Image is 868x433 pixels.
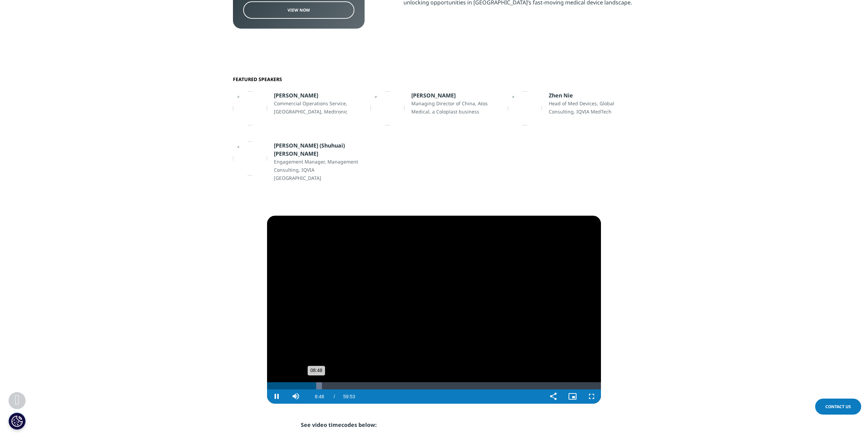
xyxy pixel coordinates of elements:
span: Contact Us [825,404,851,409]
button: Pause [267,389,286,404]
img: jacky-deng.svg [233,91,267,125]
span: View Now [288,7,310,13]
h6: Featured Speakers [233,76,635,82]
p: Engagement Manager, Management Consulting, IQVIA [GEOGRAPHIC_DATA] [274,158,360,182]
p: Commercial Operations Service, [GEOGRAPHIC_DATA], Medtronic [274,99,360,116]
button: Share [544,389,563,404]
div: [PERSON_NAME] (Shuhuai) [PERSON_NAME] [274,141,360,158]
div: [PERSON_NAME] [411,91,498,99]
a: View Now [243,1,354,19]
img: nancy-jin.svg [233,141,267,175]
button: Fullscreen [582,389,601,404]
span: / [334,394,335,399]
div: [PERSON_NAME] [274,91,360,99]
p: Head of Med Devices, Global Consulting, IQVIA MedTech [549,99,635,116]
strong: See video timecodes below: [301,421,377,429]
span: 59:53 [343,389,355,404]
img: yuran-chen.svg [370,91,404,125]
button: Picture-in-Picture [563,389,582,404]
button: Mute [286,389,305,404]
img: zhen-nie.svg [508,91,542,125]
div: Progress Bar [267,382,601,389]
span: 8:48 [315,389,324,404]
p: Managing Director of China, Atos Medical, a Coloplast business [411,99,498,116]
div: Zhen Nie [549,91,635,99]
a: Contact Us [815,399,861,415]
video-js: Video Player [267,216,601,404]
button: Cookie Settings [9,413,26,430]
